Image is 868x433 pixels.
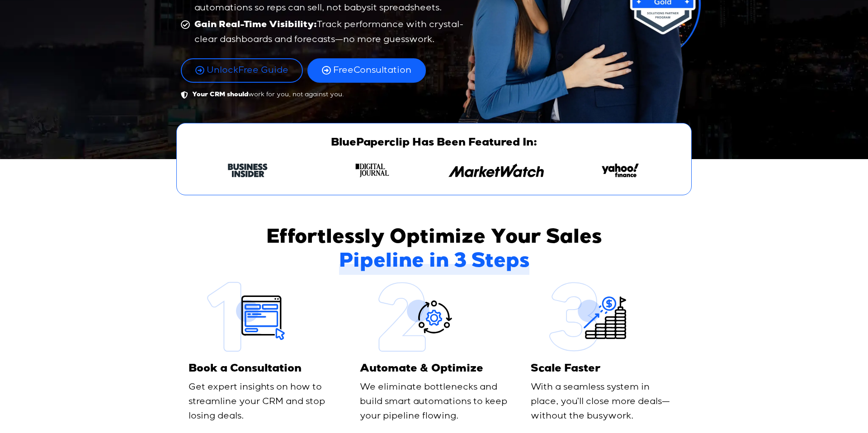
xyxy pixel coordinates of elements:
[189,364,302,375] span: Book a Consultation
[439,164,554,182] div: 3 / 4
[190,164,306,182] div: 1 / 4
[360,380,508,424] p: We eliminate bottlenecks and build smart automations to keep your pipeline flowing.
[339,251,529,275] span: Pipeline in 3 Steps
[189,380,337,424] p: Get expert insights on how to streamline your CRM and stop losing deals.
[307,58,426,83] a: FreeConsultation
[531,364,600,375] span: Scale Faster
[192,18,471,47] span: Track performance with crystal-clear dashboards and forecasts—no more guesswork.
[194,21,317,30] b: Gain Real-Time Visibility:
[360,364,483,375] span: Automate & Optimize
[333,66,354,75] span: Free
[207,66,238,75] span: Unlock
[355,164,389,177] img: DigitalJournal
[315,164,430,182] div: 2 / 4
[190,137,678,150] h2: BluePaperclip Has Been Featured In:
[333,65,411,76] span: Consultation
[448,164,544,177] img: MarketWatch
[563,164,678,182] div: 4 / 4
[181,58,303,83] a: UnlockFree Guide
[531,380,679,424] p: With a seamless system in place, you’ll close more deals—without the busywork.
[192,92,248,98] b: Your CRM should
[602,164,639,177] img: Yahoofinance
[207,65,288,76] span: Free Guide
[231,227,637,275] h2: Effortlessly Optimize Your Sales
[190,164,678,182] div: Image Carousel
[228,164,268,177] img: Business Insider
[190,89,344,100] span: work for you, not against you.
